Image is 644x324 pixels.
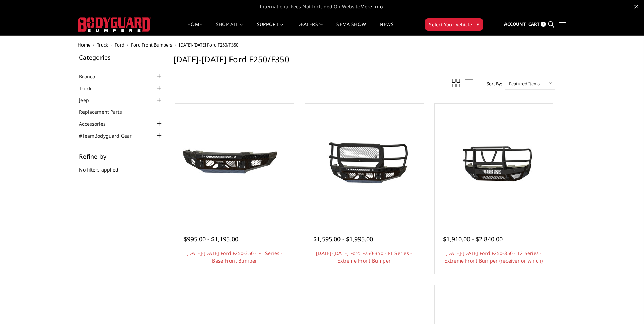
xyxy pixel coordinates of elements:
img: 2023-2025 Ford F250-350 - FT Series - Base Front Bumper [180,138,289,188]
a: [DATE]-[DATE] Ford F250-350 - T2 Series - Extreme Front Bumper (receiver or winch) [444,250,543,264]
a: shop all [216,22,243,35]
a: Cart 1 [528,15,546,34]
span: ▾ [477,21,479,28]
a: Replacement Parts [79,108,130,115]
label: Sort By: [483,78,502,89]
div: No filters applied [79,153,163,180]
a: Truck [97,42,108,48]
img: 2023-2025 Ford F250-350 - T2 Series - Extreme Front Bumper (receiver or winch) [439,132,548,193]
a: Bronco [79,73,104,80]
a: Dealers [297,22,323,35]
span: [DATE]-[DATE] Ford F250/F350 [179,42,238,48]
a: #TeamBodyguard Gear [79,132,140,139]
a: 2023-2025 Ford F250-350 - T2 Series - Extreme Front Bumper (receiver or winch) 2023-2025 Ford F25... [436,105,552,221]
a: Accessories [79,120,114,127]
span: Select Your Vehicle [429,21,472,28]
a: [DATE]-[DATE] Ford F250-350 - FT Series - Base Front Bumper [186,250,282,264]
span: $1,595.00 - $1,995.00 [313,235,373,243]
h5: Refine by [79,153,163,159]
a: Truck [79,85,100,92]
a: Account [504,15,526,34]
button: Select Your Vehicle [425,18,483,31]
h1: [DATE]-[DATE] Ford F250/F350 [173,54,555,70]
iframe: Chat Widget [610,291,644,324]
a: Ford [115,42,124,48]
span: Account [504,21,526,27]
a: More Info [360,3,383,10]
a: Home [78,42,90,48]
a: [DATE]-[DATE] Ford F250-350 - FT Series - Extreme Front Bumper [316,250,412,264]
a: 2023-2025 Ford F250-350 - FT Series - Extreme Front Bumper 2023-2025 Ford F250-350 - FT Series - ... [307,105,422,221]
a: SEMA Show [336,22,366,35]
a: Support [257,22,284,35]
span: 1 [541,22,546,27]
a: 2023-2025 Ford F250-350 - FT Series - Base Front Bumper [177,105,292,221]
span: $995.00 - $1,195.00 [184,235,238,243]
span: Cart [528,21,540,27]
h5: Categories [79,54,163,60]
a: Jeep [79,96,97,104]
a: Home [187,22,202,35]
a: News [380,22,393,35]
a: Ford Front Bumpers [131,42,172,48]
span: $1,910.00 - $2,840.00 [443,235,503,243]
img: BODYGUARD BUMPERS [78,17,151,32]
